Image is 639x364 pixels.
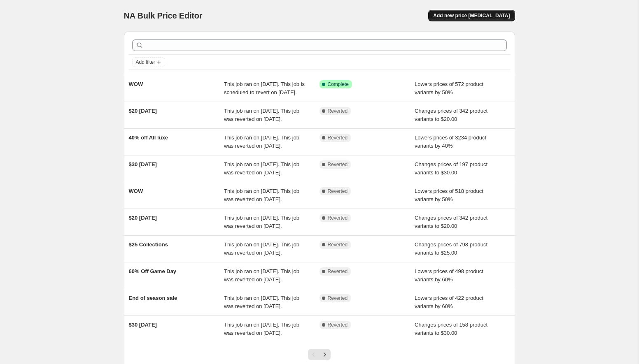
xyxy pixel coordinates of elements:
span: Reverted [328,108,348,114]
span: End of season sale [129,295,177,301]
span: Lowers prices of 498 product variants by 60% [415,268,483,283]
span: Changes prices of 197 product variants to $30.00 [415,161,487,176]
span: Reverted [328,188,348,195]
span: 60% Off Game Day [129,268,177,274]
nav: Pagination [308,349,331,360]
span: This job ran on [DATE]. This job was reverted on [DATE]. [224,322,299,336]
span: Reverted [328,215,348,221]
span: 40% off All luxe [129,134,168,141]
span: Reverted [328,295,348,301]
span: $25 Collections [129,241,168,248]
span: Changes prices of 342 product variants to $20.00 [415,215,487,229]
span: This job ran on [DATE]. This job was reverted on [DATE]. [224,134,299,149]
span: Lowers prices of 422 product variants by 60% [415,295,483,309]
span: Changes prices of 158 product variants to $30.00 [415,322,487,336]
span: This job ran on [DATE]. This job was reverted on [DATE]. [224,241,299,256]
span: This job ran on [DATE]. This job was reverted on [DATE]. [224,295,299,309]
span: Reverted [328,134,348,141]
span: Add filter [136,59,155,65]
span: Lowers prices of 572 product variants by 50% [415,81,483,95]
span: This job ran on [DATE]. This job was reverted on [DATE]. [224,108,299,122]
span: NA Bulk Price Editor [124,11,203,20]
span: This job ran on [DATE]. This job was reverted on [DATE]. [224,268,299,283]
span: Add new price [MEDICAL_DATA] [433,12,510,19]
span: This job ran on [DATE]. This job is scheduled to revert on [DATE]. [224,81,305,95]
span: Reverted [328,241,348,248]
span: Lowers prices of 3234 product variants by 40% [415,134,486,149]
span: Reverted [328,322,348,328]
button: Add filter [132,57,165,67]
span: Changes prices of 342 product variants to $20.00 [415,108,487,122]
span: WOW [129,188,143,194]
button: Next [319,349,331,360]
span: $30 [DATE] [129,161,157,167]
span: Reverted [328,161,348,168]
span: $20 [DATE] [129,215,157,221]
span: This job ran on [DATE]. This job was reverted on [DATE]. [224,215,299,229]
span: $30 [DATE] [129,322,157,328]
span: $20 [DATE] [129,108,157,114]
button: Add new price [MEDICAL_DATA] [428,10,515,21]
span: Reverted [328,268,348,275]
span: Lowers prices of 518 product variants by 50% [415,188,483,202]
span: Changes prices of 798 product variants to $25.00 [415,241,487,256]
span: Complete [328,81,349,88]
span: This job ran on [DATE]. This job was reverted on [DATE]. [224,161,299,176]
span: This job ran on [DATE]. This job was reverted on [DATE]. [224,188,299,202]
span: WOW [129,81,143,87]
